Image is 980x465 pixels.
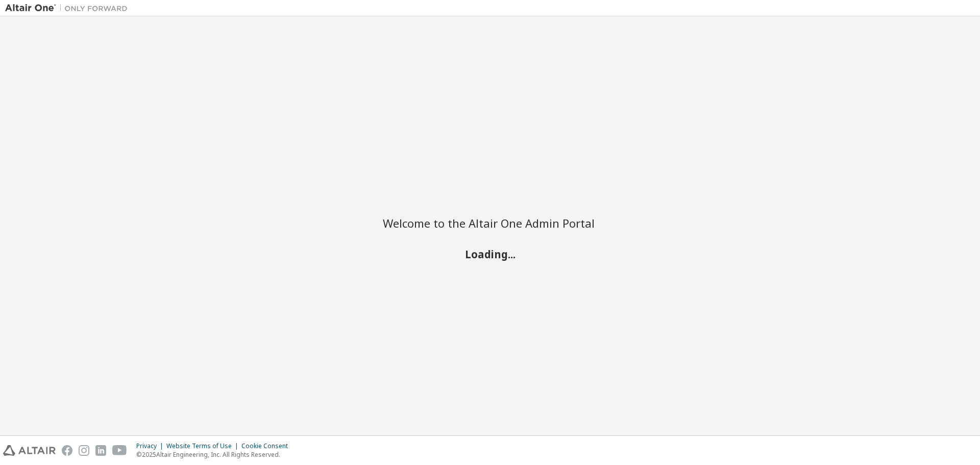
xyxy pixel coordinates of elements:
[136,450,294,459] p: © 2025 Altair Engineering, Inc. All Rights Reserved.
[383,247,597,260] h2: Loading...
[241,442,294,450] div: Cookie Consent
[3,445,56,456] img: altair_logo.svg
[79,445,89,456] img: instagram.svg
[383,216,597,230] h2: Welcome to the Altair One Admin Portal
[95,445,106,456] img: linkedin.svg
[5,3,133,13] img: Altair One
[166,442,241,450] div: Website Terms of Use
[112,445,127,456] img: youtube.svg
[62,445,72,456] img: facebook.svg
[136,442,166,450] div: Privacy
